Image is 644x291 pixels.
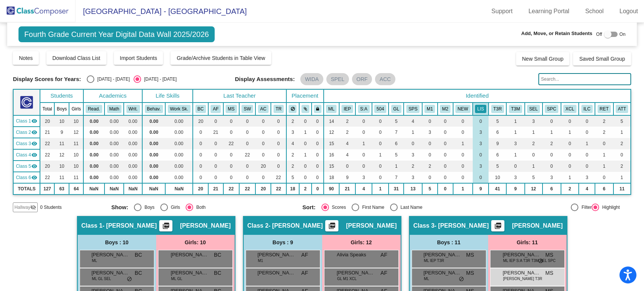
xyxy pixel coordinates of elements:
span: Display Scores for Years: [13,76,81,83]
mat-chip: SPEL [326,73,349,85]
a: Logout [613,5,644,17]
td: 0 [312,115,324,127]
mat-chip: ACC [375,73,395,85]
td: 5 [613,115,631,127]
td: 1 [299,127,312,138]
td: 16 [324,149,339,161]
td: 7 [389,127,404,138]
div: [DATE] - [DATE] [141,76,177,83]
td: 20 [40,115,54,127]
td: 20 [40,161,54,172]
th: ML - Monitor Year 1 [422,103,438,115]
td: 15 [324,138,339,149]
th: Scheduled Counseling [525,103,543,115]
td: Samantha West - West [13,149,40,161]
th: Individualized Education Plan [339,103,356,115]
td: 22 [239,149,256,161]
button: SEL [527,105,540,113]
td: 0 [339,161,356,172]
button: Import Students [114,51,163,65]
td: 1 [389,161,404,172]
button: Grade/Archive Students in Table View [171,51,271,65]
td: 2 [613,161,631,172]
td: 21 [40,127,54,138]
td: 1 [506,149,524,161]
td: 0.00 [142,127,165,138]
th: Tier 3 Supports in Reading [489,103,506,115]
th: Setting C - at least some of the day [579,103,595,115]
th: 504 Plan [372,103,389,115]
th: Life Skills [142,89,193,103]
td: 0 [438,161,453,172]
span: Class 2 [16,129,31,136]
button: NEW [455,105,470,113]
td: 0 [422,138,438,149]
mat-chip: WIDA [300,73,323,85]
td: 0 [239,127,256,138]
div: [DATE] - [DATE] [94,76,130,83]
td: 0.00 [105,127,124,138]
td: 0.00 [165,149,193,161]
th: Total [40,103,54,115]
td: 9 [54,127,69,138]
td: 0 [193,138,208,149]
td: 0 [506,161,524,172]
td: 6 [489,149,506,161]
td: 1 [543,127,561,138]
td: 12 [69,127,83,138]
td: 11 [69,172,83,183]
th: Keep with teacher [312,103,324,115]
td: 0 [438,149,453,161]
td: 0 [271,161,286,172]
button: 504 [374,105,386,113]
button: Math [107,105,121,113]
td: 2 [286,161,299,172]
td: 2 [595,115,613,127]
span: Class 5 [16,163,31,170]
button: Saved Small Group [573,52,631,66]
td: 3 [473,127,489,138]
td: 1 [404,127,422,138]
td: 0.00 [105,138,124,149]
td: 2 [525,138,543,149]
td: 0 [473,115,489,127]
td: 1 [579,138,595,149]
td: 0 [223,149,239,161]
td: 14 [324,115,339,127]
button: RET [598,105,611,113]
button: IEP [341,105,353,113]
mat-icon: visibility [31,141,37,147]
span: Import Students [120,55,157,61]
button: M1 [424,105,435,113]
td: 0.00 [105,115,124,127]
td: 0 [299,115,312,127]
button: TR [274,105,284,113]
mat-icon: picture_as_pdf [161,222,171,233]
td: 0 [543,161,561,172]
td: 0 [579,149,595,161]
td: 6 [389,138,404,149]
td: 0.00 [142,172,165,183]
td: 0 [595,138,613,149]
td: 0 [255,115,271,127]
td: 0 [438,138,453,149]
td: 0 [372,138,389,149]
td: 3 [404,149,422,161]
th: Placement [286,89,324,103]
span: Saved Small Group [579,56,625,62]
td: 0 [208,138,223,149]
td: 0 [525,149,543,161]
td: 0.00 [124,115,142,127]
td: 0.00 [142,149,165,161]
span: Class 4 [16,152,31,158]
span: Fourth Grade Current Year Digital Data Wall 2025/2026 [18,26,215,42]
button: Behav. [145,105,163,113]
td: 5 [489,161,506,172]
td: 0.00 [124,127,142,138]
button: M2 [440,105,450,113]
td: 10 [54,115,69,127]
th: Girls [69,103,83,115]
td: 22 [40,172,54,183]
td: 15 [324,161,339,172]
td: 0.00 [105,149,124,161]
